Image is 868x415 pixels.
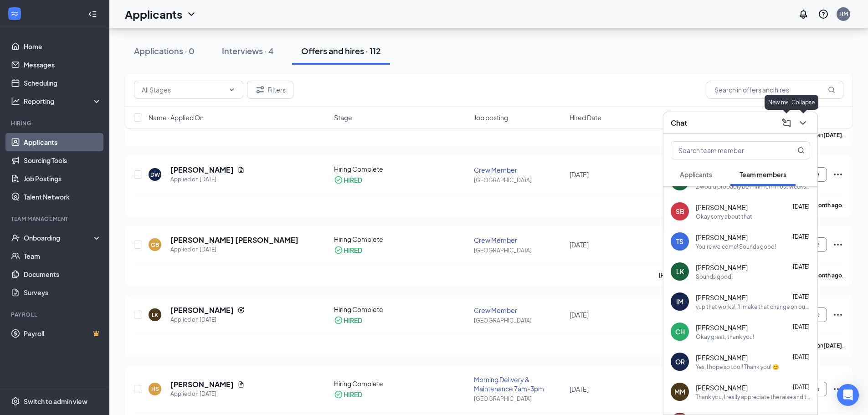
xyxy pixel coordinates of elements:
div: Applied on [DATE] [170,315,245,324]
span: [PERSON_NAME] [696,383,748,392]
a: PayrollCrown [24,324,102,343]
a: Team [24,247,102,265]
svg: ChevronDown [797,118,808,128]
div: HIRED [344,246,362,255]
span: [DATE] [793,233,810,240]
svg: Collapse [88,10,97,19]
div: Offers and hires · 112 [301,45,381,56]
div: Applications · 0 [134,45,195,56]
svg: Document [237,166,245,174]
div: Crew Member [474,236,564,245]
button: Filter Filters [247,81,293,99]
a: Home [24,37,102,56]
div: TS [676,237,683,246]
h1: Applicants [125,6,182,22]
div: LK [676,267,684,276]
div: Reporting [24,97,102,106]
span: [DATE] [793,384,810,390]
span: [DATE] [570,385,589,393]
span: Team members [740,170,786,179]
div: Interviews · 4 [222,45,274,56]
span: [PERSON_NAME] [696,203,748,212]
span: [DATE] [793,203,810,210]
span: [PERSON_NAME] [696,263,748,272]
div: DW [150,171,160,179]
svg: CheckmarkCircle [334,175,343,184]
div: [GEOGRAPHIC_DATA] [474,317,564,324]
div: 2 would probably be minimum most weeks because of our staff levels right now, but I can try to ca... [696,183,810,190]
svg: Ellipses [832,309,843,320]
span: [PERSON_NAME] [696,233,748,242]
a: Scheduling [24,74,102,92]
svg: Settings [11,397,20,406]
div: Hiring Complete [334,164,469,174]
div: CH [675,327,685,336]
div: Okay great, thank you! [696,333,754,341]
div: Open Intercom Messenger [837,384,859,406]
div: HIRED [344,175,362,184]
div: Sounds good! [696,273,733,281]
a: Job Postings [24,169,102,188]
svg: ChevronDown [228,86,236,93]
div: Morning Delivery & Maintenance 7am-3pm [474,375,564,393]
span: [DATE] [570,170,589,179]
div: Applied on [DATE] [170,175,245,184]
div: [GEOGRAPHIC_DATA] [474,176,564,184]
div: Yes, I hope so too!! Thank you! 😊 [696,363,779,371]
svg: WorkstreamLogo [10,9,19,18]
div: Onboarding [24,233,94,242]
b: a month ago [809,272,842,279]
span: [PERSON_NAME] [696,293,748,302]
div: GB [151,241,159,249]
div: Crew Member [474,306,564,315]
span: [PERSON_NAME] [696,323,748,332]
div: OR [675,357,685,366]
div: HS [151,385,159,393]
h5: [PERSON_NAME] [PERSON_NAME] [170,235,298,245]
div: HIRED [344,390,362,399]
span: [DATE] [570,311,589,319]
input: Search team member [671,142,779,159]
h5: [PERSON_NAME] [170,165,234,175]
svg: Ellipses [832,169,843,180]
div: Applied on [DATE] [170,389,245,399]
div: Hiring Complete [334,305,469,314]
a: Surveys [24,283,102,302]
span: Applicants [680,170,712,179]
div: [GEOGRAPHIC_DATA] [474,246,564,254]
div: MM [674,387,685,396]
h5: [PERSON_NAME] [170,379,234,389]
a: Sourcing Tools [24,151,102,169]
div: LK [152,311,158,319]
div: IM [676,297,683,306]
div: Hiring Complete [334,235,469,244]
div: New message [765,95,808,110]
span: [PERSON_NAME] [696,353,748,362]
div: Applied on [DATE] [170,245,298,254]
svg: CheckmarkCircle [334,390,343,399]
a: Applicants [24,133,102,151]
div: Hiring Complete [334,379,469,388]
div: Collapse [788,95,818,110]
svg: Notifications [798,9,809,20]
span: Hired Date [570,113,601,122]
div: yup that works! I'll make that change on our schedule. [696,303,810,311]
input: All Stages [142,85,225,95]
div: Okay sorry about that [696,213,752,220]
svg: MagnifyingGlass [797,147,805,154]
div: Team Management [11,215,100,223]
svg: CheckmarkCircle [334,316,343,325]
span: [DATE] [793,263,810,270]
div: Switch to admin view [24,397,87,406]
div: You're welcome! Sounds good! [696,243,776,251]
svg: Reapply [237,307,245,314]
svg: Ellipses [832,384,843,395]
div: HM [839,10,848,18]
svg: ChevronDown [186,9,197,20]
div: Payroll [11,311,100,318]
h5: [PERSON_NAME] [170,305,234,315]
a: Talent Network [24,188,102,206]
button: ComposeMessage [779,116,794,130]
svg: CheckmarkCircle [334,246,343,255]
div: Crew Member [474,165,564,174]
